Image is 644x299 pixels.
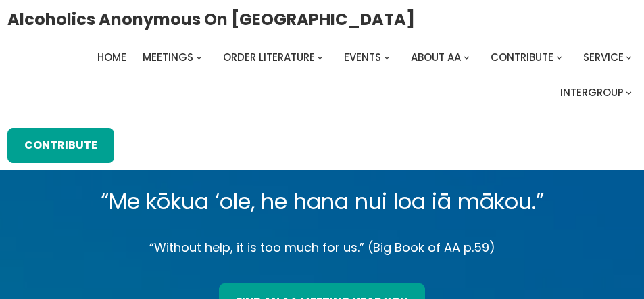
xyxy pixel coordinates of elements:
span: Meetings [143,50,193,64]
nav: Intergroup [7,48,637,102]
span: Service [583,50,624,64]
button: Contribute submenu [556,54,562,60]
button: Intergroup submenu [626,89,632,95]
a: Contribute [491,48,553,67]
button: Order Literature submenu [317,54,323,60]
span: About AA [411,50,461,64]
a: Events [344,48,381,67]
span: Events [344,50,381,64]
a: Intergroup [560,83,624,102]
a: Alcoholics Anonymous on [GEOGRAPHIC_DATA] [7,5,415,34]
button: About AA submenu [464,54,470,60]
p: “Without help, it is too much for us.” (Big Book of AA p.59) [32,237,612,258]
a: About AA [411,48,461,67]
span: Intergroup [560,85,624,99]
span: Order Literature [223,50,315,64]
button: Events submenu [384,54,390,60]
button: Meetings submenu [196,54,202,60]
span: Contribute [491,50,553,64]
p: “Me kōkua ‘ole, he hana nui loa iā mākou.” [32,183,612,221]
button: Service submenu [626,54,632,60]
a: Meetings [143,48,193,67]
a: Service [583,48,624,67]
a: Home [97,48,126,67]
span: Home [97,50,126,64]
a: Contribute [7,128,114,163]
